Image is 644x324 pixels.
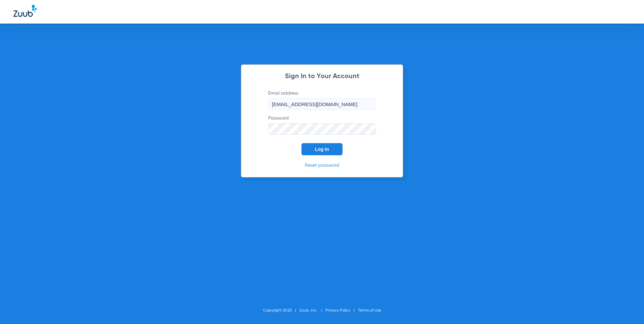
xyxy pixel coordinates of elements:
[268,123,376,135] input: Password
[268,115,376,135] label: Password
[358,309,381,313] a: Terms of Use
[268,90,376,110] label: Email address
[13,5,37,17] img: Zuub Logo
[299,307,325,314] li: Zuub, Inc.
[610,292,644,324] iframe: Chat Widget
[315,147,329,152] span: Log In
[301,143,343,155] button: Log In
[268,98,376,110] input: Email address
[258,73,386,80] h2: Sign In to Your Account
[305,163,339,168] a: Reset password
[263,307,299,314] li: Copyright 2025
[325,309,350,313] a: Privacy Policy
